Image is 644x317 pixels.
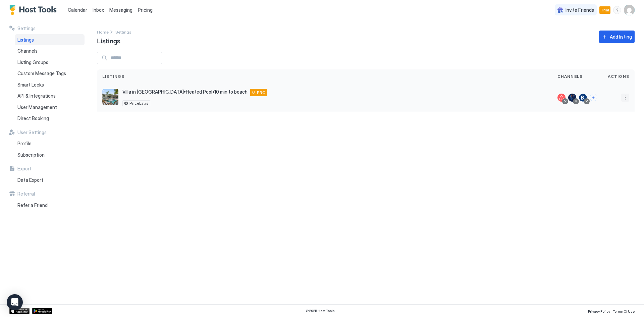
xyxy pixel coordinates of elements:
span: User Management [17,104,57,110]
a: User Management [15,102,85,113]
a: Messaging [109,6,132,13]
div: User profile [624,5,635,15]
div: Breadcrumb [97,28,109,35]
span: Listing Groups [17,59,48,65]
span: Listings [17,37,34,43]
span: Channels [17,48,38,54]
span: Direct Booking [17,115,49,121]
button: More options [621,94,629,102]
div: Open Intercom Messenger [7,294,23,310]
span: Terms Of Use [613,309,635,313]
a: Terms Of Use [613,307,635,314]
span: Export [17,166,32,172]
a: Profile [15,138,85,149]
a: Inbox [93,6,104,13]
div: Breadcrumb [115,28,131,35]
a: Subscription [15,149,85,161]
div: menu [613,6,621,14]
span: Home [97,30,109,35]
span: Custom Message Tags [17,70,66,76]
input: Input Field [108,52,162,64]
span: Trial [601,7,609,13]
a: Data Export [15,174,85,186]
div: Add listing [610,33,632,40]
span: Refer a Friend [17,202,48,208]
span: Listings [97,35,120,45]
span: Listings [102,73,125,80]
a: Refer a Friend [15,200,85,211]
span: Villa in [GEOGRAPHIC_DATA]•Heated Pool•10 min to beach [122,89,248,95]
span: Inbox [93,7,104,13]
a: Host Tools Logo [9,5,60,15]
span: Subscription [17,152,45,158]
span: © 2025 Host Tools [306,309,335,313]
a: Listings [15,34,85,46]
a: Settings [115,28,131,35]
span: Messaging [109,7,132,13]
span: Actions [608,73,629,80]
span: Settings [115,30,131,35]
a: App Store [9,308,30,314]
a: Direct Booking [15,113,85,124]
a: Home [97,28,109,35]
a: Smart Locks [15,79,85,91]
a: Google Play Store [32,308,52,314]
span: Data Export [17,177,43,183]
span: Invite Friends [566,7,594,13]
button: Connect channels [590,94,597,101]
div: menu [621,94,629,102]
span: Referral [17,191,35,197]
a: Custom Message Tags [15,68,85,79]
a: Calendar [68,6,87,13]
a: Privacy Policy [588,307,610,314]
button: Add listing [599,31,635,43]
span: Privacy Policy [588,309,610,313]
span: User Settings [17,129,47,136]
span: API & Integrations [17,93,56,99]
span: PRO [257,90,266,96]
a: API & Integrations [15,90,85,102]
span: Pricing [138,7,153,13]
span: Channels [557,73,583,80]
a: Listing Groups [15,57,85,68]
div: listing image [102,89,118,105]
span: Smart Locks [17,82,44,88]
span: Settings [17,25,36,32]
a: Channels [15,45,85,57]
span: Profile [17,141,32,147]
span: Calendar [68,7,87,13]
